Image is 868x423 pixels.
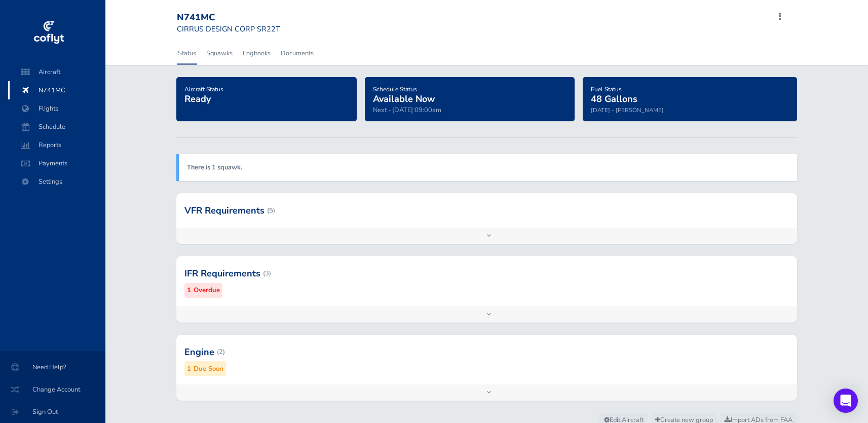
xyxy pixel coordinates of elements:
[591,93,637,105] span: 48 Gallons
[373,105,441,115] span: Next - [DATE] 09:00am
[12,358,93,376] span: Need Help?
[177,12,280,23] div: N741MC
[32,18,65,48] img: coflyt logo
[12,380,93,399] span: Change Account
[177,24,280,34] small: CIRRUS DESIGN CORP SR22T
[373,82,435,105] a: Schedule StatusAvailable Now
[18,99,95,118] span: Flights
[194,285,220,296] small: Overdue
[184,85,223,93] span: Aircraft Status
[18,63,95,81] span: Aircraft
[280,42,315,64] a: Documents
[591,106,664,114] small: [DATE] - [PERSON_NAME]
[373,85,417,93] span: Schedule Status
[373,93,435,105] span: Available Now
[18,172,95,191] span: Settings
[205,42,234,64] a: Squawks
[18,154,95,172] span: Payments
[177,42,197,64] a: Status
[591,85,622,93] span: Fuel Status
[12,403,93,421] span: Sign Out
[187,163,242,172] a: There is 1 squawk.
[194,364,223,374] small: Due Soon
[184,93,211,105] span: Ready
[18,118,95,136] span: Schedule
[242,42,272,64] a: Logbooks
[18,136,95,154] span: Reports
[834,389,858,413] div: Open Intercom Messenger
[18,81,95,99] span: N741MC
